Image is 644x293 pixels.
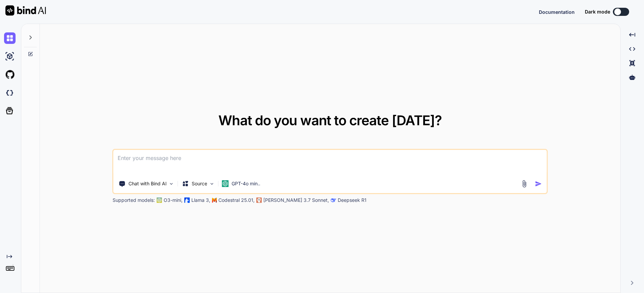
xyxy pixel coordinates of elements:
img: claude [331,197,336,203]
img: icon [535,180,542,187]
img: Mistral-AI [212,198,217,203]
span: Dark mode [585,8,610,15]
p: O3-mini, [164,197,183,204]
img: githubLight [4,69,16,80]
img: Llama2 [185,197,190,203]
span: Documentation [539,9,575,15]
img: Bind AI [5,5,46,16]
p: Codestral 25.01, [218,197,255,204]
p: GPT-4o min.. [232,180,260,187]
img: claude [257,197,262,203]
p: Deepseek R1 [338,197,366,204]
img: ai-studio [4,51,16,62]
p: Supported models: [113,197,155,204]
p: Source [192,180,207,187]
img: Pick Models [209,181,215,187]
img: Pick Tools [169,181,174,187]
span: What do you want to create [DATE]? [218,112,442,129]
p: [PERSON_NAME] 3.7 Sonnet, [263,197,329,204]
p: Chat with Bind AI [128,180,167,187]
button: Documentation [539,8,575,16]
img: darkCloudIdeIcon [4,87,16,99]
p: Llama 3, [191,197,210,204]
img: GPT-4 [157,197,162,203]
img: GPT-4o mini [222,180,229,187]
img: chat [4,32,16,44]
img: attachment [520,180,528,188]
